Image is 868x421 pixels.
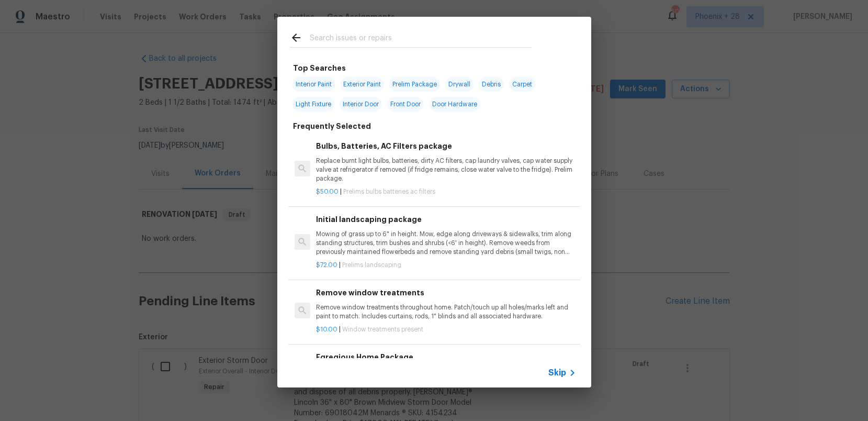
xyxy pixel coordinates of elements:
h6: Egregious Home Package [316,351,576,363]
span: Interior Door [340,97,382,112]
span: Debris [479,77,504,92]
span: $10.00 [316,326,337,333]
h6: Bulbs, Batteries, AC Filters package [316,140,576,152]
span: Skip [548,368,566,378]
p: Mowing of grass up to 6" in height. Mow, edge along driveways & sidewalks, trim along standing st... [316,230,576,257]
span: $72.00 [316,262,337,268]
h6: Top Searches [293,62,346,74]
h6: Initial landscaping package [316,214,576,225]
span: Light Fixture [292,97,334,112]
p: | [316,261,576,270]
input: Search issues or repairs [310,31,532,47]
h6: Remove window treatments [316,287,576,298]
span: Door Hardware [429,97,480,112]
span: Prelims landscaping [342,262,401,268]
span: $50.00 [316,189,339,195]
span: Prelim Package [389,77,440,92]
span: Carpet [509,77,535,92]
h6: Frequently Selected [293,120,371,132]
p: | [316,325,576,334]
span: Prelims bulbs batteries ac filters [343,189,435,195]
p: | [316,187,576,196]
span: Drywall [445,77,474,92]
span: Interior Paint [292,77,335,92]
p: Remove window treatments throughout home. Patch/touch up all holes/marks left and paint to match.... [316,303,576,321]
span: Window treatments present [342,326,423,333]
p: Replace burnt light bulbs, batteries, dirty AC filters, cap laundry valves, cap water supply valv... [316,157,576,183]
span: Exterior Paint [340,77,384,92]
span: Front Door [387,97,424,112]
